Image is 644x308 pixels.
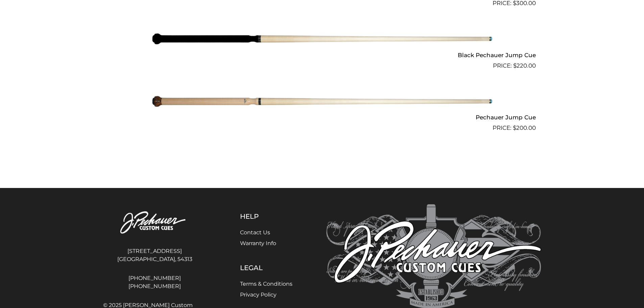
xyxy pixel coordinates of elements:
a: Privacy Policy [240,291,277,298]
img: Pechauer Jump Cue [151,73,493,130]
a: Contact Us [240,229,270,236]
a: Black Pechauer Jump Cue $220.00 [109,10,536,70]
img: Black Pechauer Jump Cue [151,10,493,67]
span: $ [513,124,516,131]
h2: Black Pechauer Jump Cue [109,49,536,61]
a: [PHONE_NUMBER] [103,274,207,282]
h5: Legal [240,264,292,272]
h5: Help [240,212,292,220]
bdi: 200.00 [513,124,536,131]
span: $ [513,62,517,69]
a: Pechauer Jump Cue $200.00 [109,73,536,133]
img: Pechauer Custom Cues [103,204,207,242]
address: [STREET_ADDRESS] [GEOGRAPHIC_DATA], 54313 [103,244,207,266]
h2: Pechauer Jump Cue [109,111,536,124]
a: Terms & Conditions [240,281,292,287]
a: [PHONE_NUMBER] [103,282,207,290]
a: Warranty Info [240,240,276,246]
bdi: 220.00 [513,62,536,69]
